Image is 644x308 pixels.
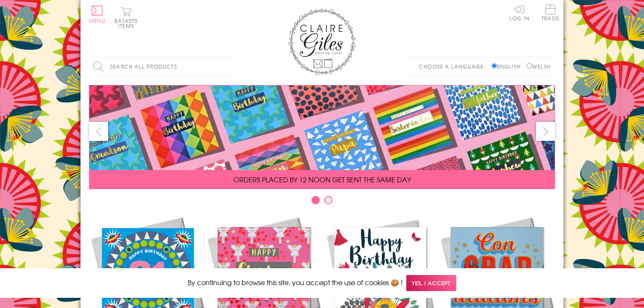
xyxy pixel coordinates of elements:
span: Trade [541,4,559,21]
img: Claire Giles Greetings Cards [288,8,356,75]
button: Menu [89,5,105,23]
button: Basket0 items [114,7,138,28]
label: English [491,63,525,70]
span: ORDERS PLACED BY 12 NOON GET SENT THE SAME DAY [233,174,411,184]
button: Carousel Page 1 (Current Slide) [311,196,320,204]
a: Log In [509,4,530,21]
span: Menu [89,17,105,25]
button: prev [89,122,108,141]
div: Carousel Pagination [89,195,555,209]
p: Choose a language: [419,63,490,70]
button: next [536,122,555,141]
span: Yes, I accept [406,275,456,291]
button: Carousel Page 2 [324,196,333,204]
input: Search all products [89,57,237,76]
input: English [491,63,497,69]
span: 0 items [118,17,138,30]
input: Welsh [527,63,532,69]
label: Welsh [527,63,551,70]
input: Search [229,57,237,76]
a: Trade [541,4,559,22]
